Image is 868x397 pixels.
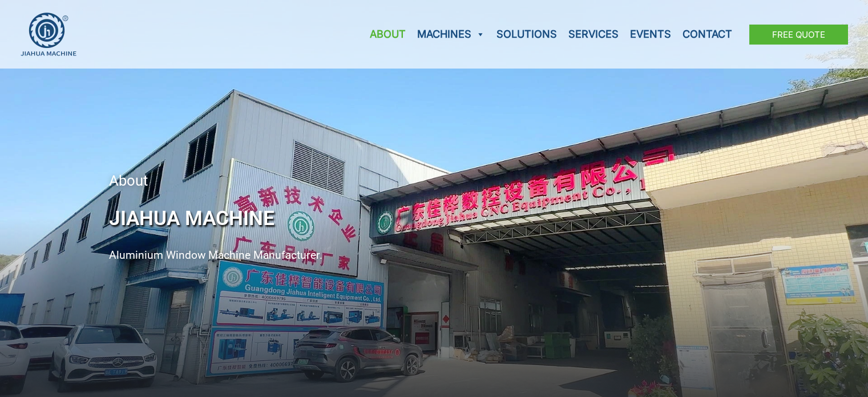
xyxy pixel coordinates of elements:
h1: Jiahua Machine [109,200,760,237]
div: About [109,174,760,189]
a: Free Quote [749,25,848,45]
h2: aluminium window machine manufacturer. [109,248,760,263]
img: JH Aluminium Window & Door Processing Machines [20,12,77,57]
